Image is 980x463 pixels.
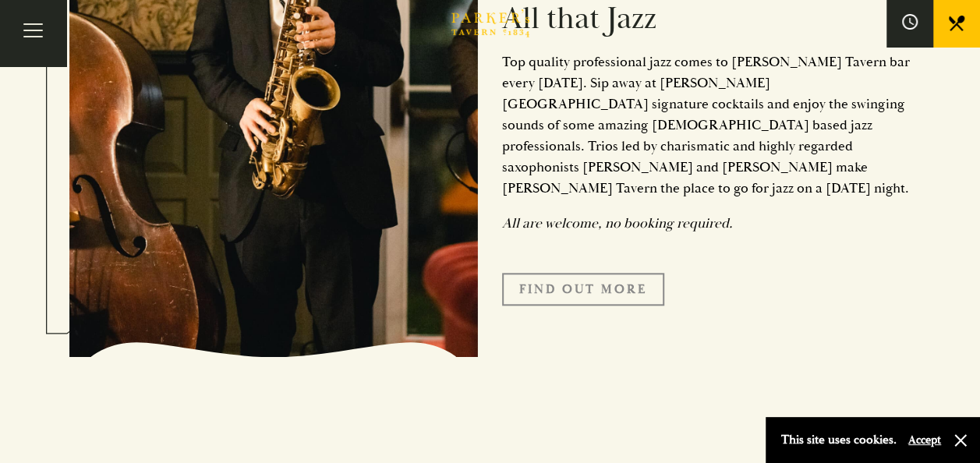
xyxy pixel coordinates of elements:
[502,51,911,199] p: Top quality professional jazz comes to [PERSON_NAME] Tavern bar every [DATE]. Sip away at [PERSON...
[908,433,941,447] button: Accept
[953,433,968,448] button: Close and accept
[502,273,664,306] a: Find Out More
[781,429,897,451] p: This site uses cookies.
[502,214,733,232] em: All are welcome, no booking required.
